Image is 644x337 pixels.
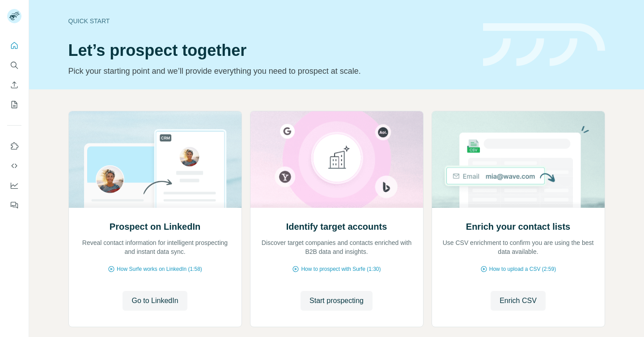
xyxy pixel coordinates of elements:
img: Identify target accounts [250,111,424,208]
h1: Let’s prospect together [68,42,472,59]
button: Search [7,57,21,73]
button: Dashboard [7,177,21,194]
span: Start prospecting [309,295,364,306]
img: Enrich your contact lists [432,111,605,208]
span: How to prospect with Surfe (1:30) [301,265,381,273]
h2: Identify target accounts [286,220,387,233]
h2: Enrich your contact lists [466,220,570,233]
button: Go to LinkedIn [123,291,187,311]
button: Use Surfe API [7,158,21,174]
p: Reveal contact information for intelligent prospecting and instant data sync. [78,238,233,256]
p: Discover target companies and contacts enriched with B2B data and insights. [259,238,414,256]
span: Enrich CSV [500,295,537,306]
button: Start prospecting [301,291,373,311]
span: How Surfe works on LinkedIn (1:58) [117,265,202,273]
img: Prospect on LinkedIn [68,111,242,208]
span: How to upload a CSV (2:59) [489,265,556,273]
img: banner [483,23,605,67]
button: Enrich CSV [491,291,546,311]
button: Use Surfe on LinkedIn [7,138,21,154]
span: Go to LinkedIn [131,295,178,306]
div: Quick start [68,17,472,25]
button: Quick start [7,38,21,54]
p: Use CSV enrichment to confirm you are using the best data available. [441,238,596,256]
button: Enrich CSV [7,77,21,93]
h2: Prospect on LinkedIn [110,220,200,233]
p: Pick your starting point and we’ll provide everything you need to prospect at scale. [68,65,472,77]
button: My lists [7,97,21,113]
button: Feedback [7,197,21,213]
